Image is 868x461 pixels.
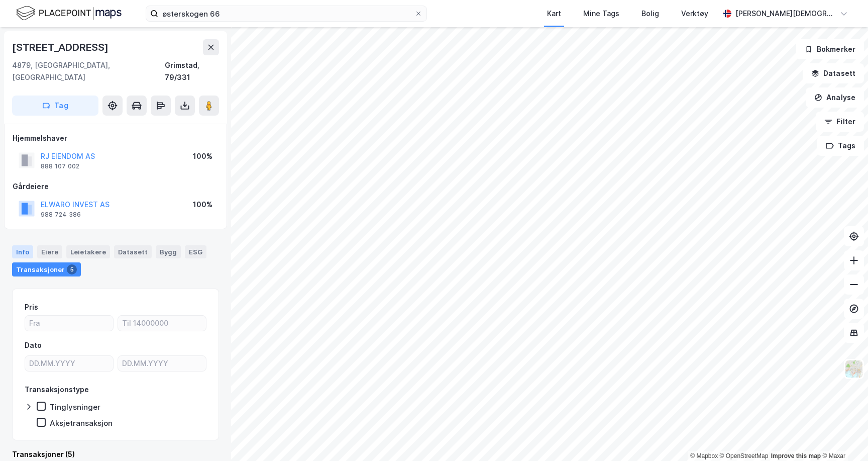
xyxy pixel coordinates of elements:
div: Aksjetransaksjon [50,418,113,428]
div: Hjemmelshaver [13,132,219,144]
div: ESG [185,245,206,258]
img: Z [844,359,863,379]
div: [PERSON_NAME][DEMOGRAPHIC_DATA] [735,8,836,20]
button: Tags [817,136,864,156]
input: DD.MM.YYYY [118,356,206,371]
button: Filter [816,112,864,132]
div: 988 724 386 [41,211,81,219]
div: Tinglysninger [50,402,100,412]
button: Tag [12,96,98,116]
input: Fra [25,316,113,331]
div: [STREET_ADDRESS] [12,39,111,55]
img: logo.f888ab2527a4732fd821a326f86c7f29.svg [16,5,122,22]
div: Info [12,245,33,258]
div: 100% [193,199,212,211]
button: Bokmerker [796,39,864,59]
a: Mapbox [690,452,718,459]
a: Improve this map [771,452,821,459]
div: 100% [193,150,212,162]
div: 888 107 002 [41,162,79,170]
a: OpenStreetMap [720,452,769,459]
div: Pris [25,301,38,313]
button: Datasett [803,63,864,83]
div: Eiere [37,245,62,258]
div: Dato [25,339,42,351]
div: Kontrollprogram for chat [818,413,868,461]
div: 5 [67,264,77,274]
button: Analyse [806,87,864,108]
div: Grimstad, 79/331 [165,59,219,83]
iframe: Chat Widget [818,413,868,461]
input: Til 14000000 [118,316,206,331]
div: Transaksjoner (5) [12,448,219,460]
div: 4879, [GEOGRAPHIC_DATA], [GEOGRAPHIC_DATA] [12,59,165,83]
div: Transaksjonstype [25,384,89,396]
div: Verktøy [681,8,708,20]
input: Søk på adresse, matrikkel, gårdeiere, leietakere eller personer [158,6,414,21]
div: Bolig [641,8,659,20]
div: Datasett [114,245,152,258]
div: Bygg [156,245,181,258]
div: Gårdeiere [13,180,219,193]
div: Kart [547,8,561,20]
div: Transaksjoner [12,262,81,276]
div: Mine Tags [583,8,619,20]
input: DD.MM.YYYY [25,356,113,371]
div: Leietakere [66,245,110,258]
